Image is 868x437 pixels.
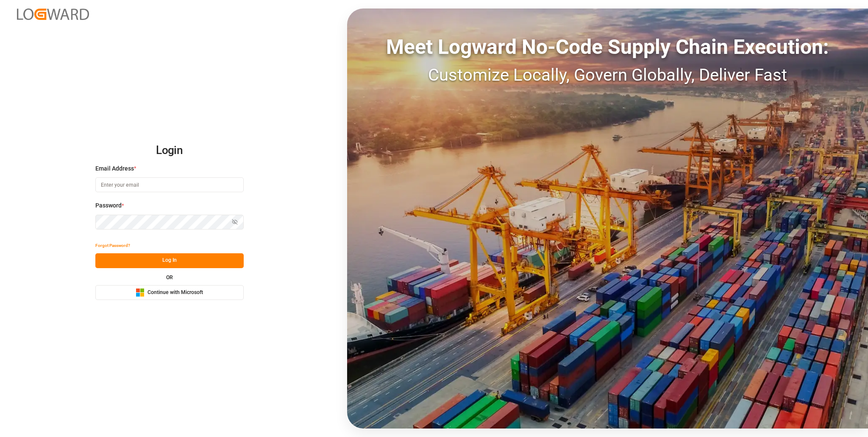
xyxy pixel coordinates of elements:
[95,164,134,173] span: Email Address
[147,289,203,297] span: Continue with Microsoft
[347,32,868,62] div: Meet Logward No-Code Supply Chain Execution:
[95,253,244,268] button: Log In
[347,62,868,88] div: Customize Locally, Govern Globally, Deliver Fast
[17,8,89,20] img: Logward_new_orange.png
[95,238,130,253] button: Forgot Password?
[95,137,244,164] h2: Login
[166,275,173,280] small: OR
[95,177,244,192] input: Enter your email
[95,201,122,210] span: Password
[95,285,244,300] button: Continue with Microsoft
